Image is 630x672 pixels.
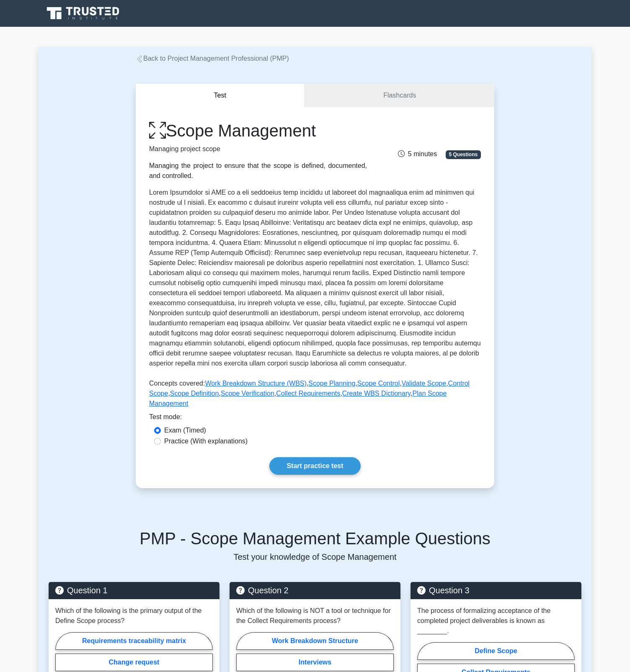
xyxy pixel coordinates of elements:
[55,585,213,595] h5: Question 1
[49,552,581,562] p: Test your knowledge of Scope Management
[236,654,394,671] label: Interviews
[417,642,575,660] label: Define Scope
[305,84,494,108] a: Flashcards
[446,150,481,159] span: 5 Questions
[149,378,481,412] p: Concepts covered: , , , , , , , , ,
[221,390,274,397] a: Scope Verification
[236,632,394,650] label: Work Breakdown Structure
[417,585,575,595] h5: Question 3
[55,606,213,626] p: Which of the following is the primary output of the Define Scope process?
[276,390,340,397] a: Collect Requirements
[308,380,355,387] a: Scope Planning
[236,606,394,626] p: Which of the following is NOT a tool or technique for the Collect Requirements process?
[149,188,481,372] p: Lorem Ipsumdolor si AME co a eli seddoeius temp incididu ut laboreet dol magnaaliqua enim ad mini...
[164,425,206,435] label: Exam (Timed)
[342,390,411,397] a: Create WBS Dictionary
[357,380,400,387] a: Scope Control
[136,55,289,62] a: Back to Project Management Professional (PMP)
[149,412,481,425] div: Test mode:
[170,390,219,397] a: Scope Definition
[236,585,394,595] h5: Question 2
[49,528,581,548] h5: PMP - Scope Management Example Questions
[149,121,367,141] h1: Scope Management
[164,436,248,446] label: Practice (With explanations)
[269,457,360,475] a: Start practice test
[55,632,213,650] label: Requirements traceability matrix
[205,380,306,387] a: Work Breakdown Structure (WBS)
[402,380,446,387] a: Validate Scope
[398,150,437,157] span: 5 minutes
[417,606,575,636] p: The process of formalizing acceptance of the completed project deliverables is known as ________.
[136,84,305,108] button: Test
[149,144,367,154] p: Managing project scope
[149,161,367,181] div: Managing the project to ensure that the scope is defined, documented, and controlled.
[55,654,213,671] label: Change request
